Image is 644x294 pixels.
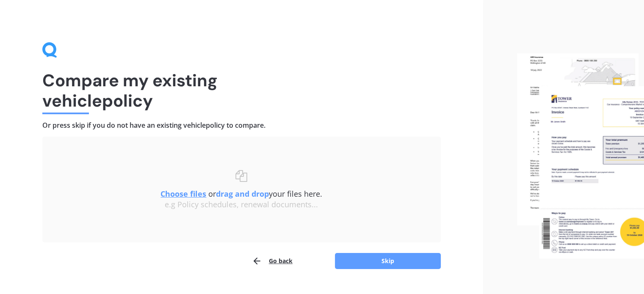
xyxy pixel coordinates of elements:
b: drag and drop [216,189,269,199]
u: Choose files [160,189,206,199]
h4: Or press skip if you do not have an existing vehicle policy to compare. [42,121,441,130]
img: files.webp [517,53,644,258]
div: e.g Policy schedules, renewal documents... [59,200,424,209]
h1: Compare my existing vehicle policy [42,70,441,111]
span: or your files here. [160,189,322,199]
button: Go back [252,253,293,269]
button: Skip [335,253,441,269]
